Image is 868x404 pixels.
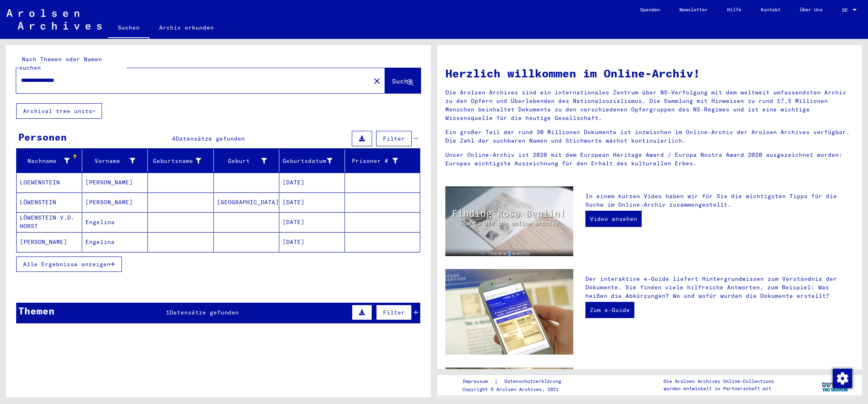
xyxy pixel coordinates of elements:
a: Archiv erkunden [149,18,223,37]
a: Suchen [108,18,149,39]
button: Filter [376,131,412,146]
button: Alle Ergebnisse anzeigen [16,257,122,272]
div: Nachname [20,154,82,167]
div: Geburt‏ [217,157,267,165]
div: | [462,377,571,386]
span: Suche [392,77,412,85]
mat-cell: [DATE] [279,173,345,192]
mat-label: Nach Themen oder Namen suchen [19,56,102,71]
mat-cell: [PERSON_NAME] [17,232,82,252]
div: Geburtsname [151,154,213,167]
div: Zustimmung ändern [832,368,852,388]
button: Filter [376,305,412,320]
mat-cell: [DATE] [279,232,345,252]
div: Prisoner # [348,157,398,165]
mat-header-cell: Vorname [82,150,148,172]
span: Datensätze gefunden [170,309,239,316]
span: 4 [172,135,176,142]
div: Personen [18,130,67,144]
p: Die Arolsen Archives Online-Collections [664,378,774,385]
mat-header-cell: Geburt‏ [214,150,279,172]
h1: Herzlich willkommen im Online-Archiv! [445,65,854,82]
p: In einem kurzen Video haben wir für Sie die wichtigsten Tipps für die Suche im Online-Archiv zusa... [585,192,854,209]
div: Vorname [85,157,135,165]
a: Datenschutzerklärung [498,377,571,386]
div: Nachname [20,157,70,165]
p: Der interaktive e-Guide liefert Hintergrundwissen zum Verständnis der Dokumente. Sie finden viele... [585,275,854,300]
mat-cell: [DATE] [279,192,345,212]
div: Themen [18,304,55,318]
p: Die Arolsen Archives sind ein internationales Zentrum über NS-Verfolgung mit dem weltweit umfasse... [445,88,854,122]
mat-cell: Engelina [82,232,148,252]
span: Filter [383,309,405,316]
div: Geburtsname [151,157,201,165]
mat-header-cell: Nachname [17,150,82,172]
mat-cell: [PERSON_NAME] [82,173,148,192]
span: Datensätze gefunden [176,135,245,142]
mat-cell: Engelina [82,212,148,232]
span: DE [842,7,851,13]
div: Vorname [85,154,147,167]
span: Alle Ergebnisse anzeigen [23,261,111,268]
p: Copyright © Arolsen Archives, 2021 [462,386,571,393]
mat-cell: [PERSON_NAME] [82,192,148,212]
p: wurden entwickelt in Partnerschaft mit [664,385,774,392]
a: Video ansehen [585,211,642,227]
button: Clear [369,73,385,89]
div: Geburtsdatum [283,154,345,167]
a: Zum e-Guide [585,302,634,318]
mat-cell: LOEWENSTEIN [17,173,82,192]
p: Ein großer Teil der rund 30 Millionen Dokumente ist inzwischen im Online-Archiv der Arolsen Archi... [445,128,854,145]
img: Zustimmung ändern [833,369,852,388]
button: Archival tree units [16,103,102,119]
span: 1 [166,309,170,316]
button: Suche [385,68,421,93]
div: Prisoner # [348,154,410,167]
mat-cell: LÖWENSTEIN V.D. HORST [17,212,82,232]
img: video.jpg [445,186,573,256]
img: eguide.jpg [445,269,573,355]
mat-cell: [GEOGRAPHIC_DATA] [214,192,279,212]
mat-cell: [DATE] [279,212,345,232]
a: Impressum [462,377,494,386]
mat-header-cell: Geburtsdatum [279,150,345,172]
div: Geburtsdatum [283,157,332,165]
div: Geburt‏ [217,154,279,167]
mat-cell: LÖWENSTEIN [17,192,82,212]
mat-icon: close [372,76,382,86]
img: yv_logo.png [820,375,851,395]
span: Filter [383,135,405,142]
p: Unser Online-Archiv ist 2020 mit dem European Heritage Award / Europa Nostra Award 2020 ausgezeic... [445,151,854,168]
img: Arolsen_neg.svg [6,9,102,30]
mat-header-cell: Geburtsname [148,150,213,172]
mat-header-cell: Prisoner # [345,150,420,172]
